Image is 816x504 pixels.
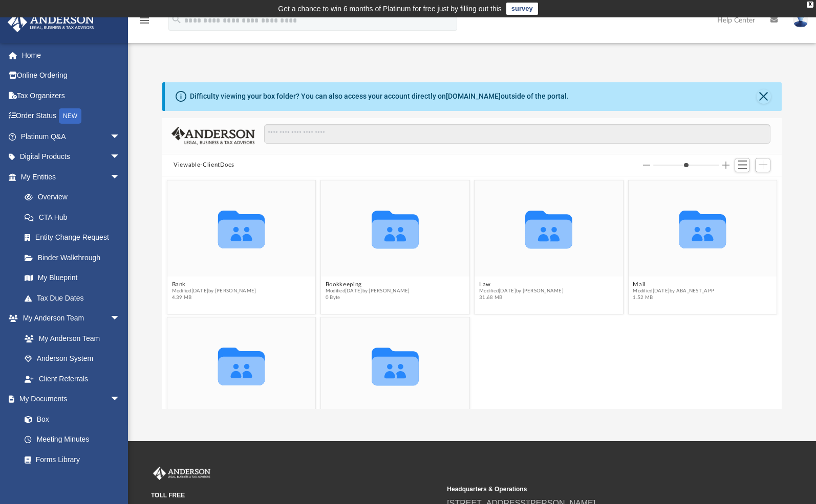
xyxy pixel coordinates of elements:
[172,295,256,302] span: 4.39 MB
[506,3,538,15] a: survey
[14,187,136,208] a: Overview
[7,147,136,167] a: Digital Productsarrow_drop_down
[110,389,131,410] span: arrow_drop_down
[110,308,131,329] span: arrow_drop_down
[7,45,136,65] a: Home
[722,162,729,169] button: Increase column size
[162,176,782,409] div: grid
[14,288,136,308] a: Tax Due Dates
[633,295,715,302] span: 1.52 MB
[653,162,719,169] input: Column size
[138,19,151,27] a: menu
[14,328,125,349] a: My Anderson Team
[190,91,569,102] div: Difficulty viewing your box folder? You can also access your account directly on outside of the p...
[14,268,131,288] a: My Blueprint
[7,65,136,86] a: Online Ordering
[151,491,440,500] small: TOLL FREE
[479,288,564,295] span: Modified [DATE] by [PERSON_NAME]
[479,281,564,288] button: Law
[14,207,136,227] a: CTA Hub
[643,162,650,169] button: Decrease column size
[138,14,151,27] i: menu
[633,281,715,288] button: Mail
[110,167,131,188] span: arrow_drop_down
[14,449,125,470] a: Forms Library
[793,13,808,28] img: User Pic
[326,295,410,302] span: 0 Byte
[14,470,131,490] a: Notarize
[278,3,502,15] div: Get a chance to win 6 months of Platinum for free just by filling out this
[479,295,564,302] span: 31.68 MB
[14,247,136,268] a: Binder Walkthrough
[7,389,131,409] a: My Documentsarrow_drop_down
[14,409,125,429] a: Box
[7,308,131,329] a: My Anderson Teamarrow_drop_down
[755,158,770,172] button: Add
[14,369,131,389] a: Client Referrals
[14,349,131,369] a: Anderson System
[14,227,136,248] a: Entity Change Request
[172,288,256,295] span: Modified [DATE] by [PERSON_NAME]
[171,14,182,25] i: search
[447,485,736,494] small: Headquarters & Operations
[264,124,770,144] input: Search files and folders
[59,108,81,124] div: NEW
[757,89,771,104] button: Close
[7,85,136,106] a: Tax Organizers
[5,12,97,32] img: Anderson Advisors Platinum Portal
[14,429,131,450] a: Meeting Minutes
[633,288,715,295] span: Modified [DATE] by ABA_NEST_APP
[110,126,131,147] span: arrow_drop_down
[172,281,256,288] button: Bank
[151,467,212,480] img: Anderson Advisors Platinum Portal
[7,106,136,127] a: Order StatusNEW
[326,288,410,295] span: Modified [DATE] by [PERSON_NAME]
[735,158,750,172] button: Switch to List View
[326,281,410,288] button: Bookkeeping
[7,167,136,187] a: My Entitiesarrow_drop_down
[110,147,131,168] span: arrow_drop_down
[7,126,136,147] a: Platinum Q&Aarrow_drop_down
[174,161,234,170] button: Viewable-ClientDocs
[807,2,813,8] div: close
[446,92,501,100] a: [DOMAIN_NAME]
